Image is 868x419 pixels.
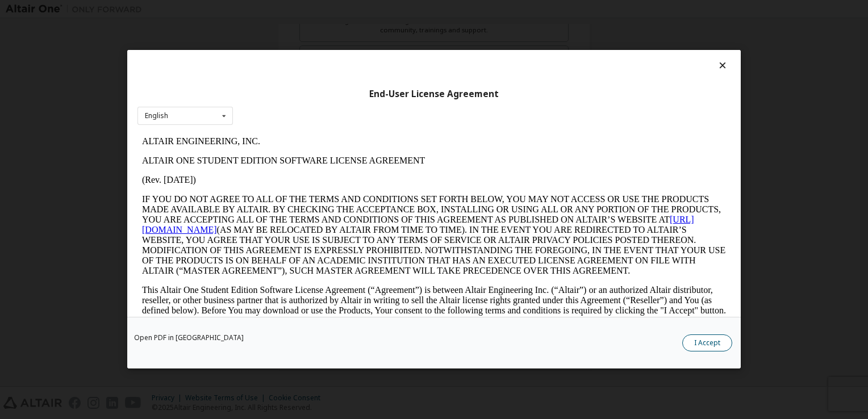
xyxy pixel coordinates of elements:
[134,335,244,342] a: Open PDF in [GEOGRAPHIC_DATA]
[5,62,589,144] p: IF YOU DO NOT AGREE TO ALL OF THE TERMS AND CONDITIONS SET FORTH BELOW, YOU MAY NOT ACCESS OR USE...
[5,24,589,34] p: ALTAIR ONE STUDENT EDITION SOFTWARE LICENSE AGREEMENT
[5,83,557,103] a: [URL][DOMAIN_NAME]
[5,43,589,53] p: (Rev. [DATE])
[137,89,731,100] div: End-User License Agreement
[145,112,168,119] div: English
[5,5,589,15] p: ALTAIR ENGINEERING, INC.
[682,335,732,352] button: I Accept
[5,153,589,194] p: This Altair One Student Edition Software License Agreement (“Agreement”) is between Altair Engine...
